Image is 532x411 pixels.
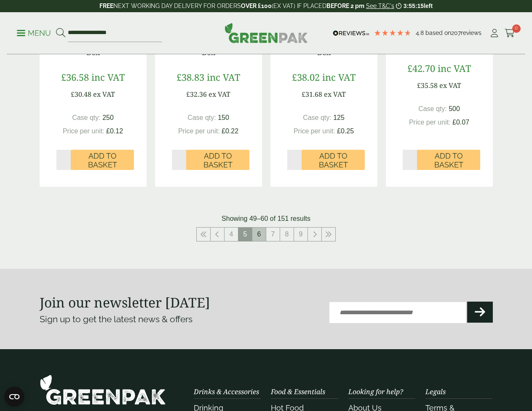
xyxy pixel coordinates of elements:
[241,3,272,9] strong: OVER £100
[17,28,51,38] p: Menu
[40,293,210,311] strong: Join our newsletter [DATE]
[106,127,123,135] span: £0.12
[424,3,433,9] span: left
[91,71,125,83] span: inc VAT
[209,90,230,99] span: ex VAT
[407,62,435,74] span: £42.70
[292,71,320,83] span: £38.02
[326,3,364,9] strong: BEFORE 2 pm
[417,81,438,90] span: £35.58
[303,114,331,121] span: Case qty:
[302,90,322,99] span: £31.68
[186,90,207,99] span: £32.36
[71,150,134,170] button: Add to Basket
[72,114,101,121] span: Case qty:
[366,3,394,9] a: See T&C's
[178,127,220,135] span: Price per unit:
[505,29,515,37] i: Cart
[322,71,356,83] span: inc VAT
[451,29,461,36] span: 207
[438,62,471,74] span: inc VAT
[333,114,345,121] span: 125
[374,29,412,37] div: 4.79 Stars
[307,151,359,170] span: Add to Basket
[409,119,451,126] span: Price per unit:
[176,71,204,83] span: £38.83
[17,28,51,37] a: Menu
[337,127,354,135] span: £0.25
[294,127,335,135] span: Price per unit:
[266,228,280,241] a: 7
[418,105,447,112] span: Case qty:
[77,151,128,170] span: Add to Basket
[192,151,243,170] span: Add to Basket
[222,214,310,224] p: Showing 49–60 of 151 results
[71,90,91,99] span: £30.48
[63,127,104,135] span: Price per unit:
[324,90,346,99] span: ex VAT
[512,24,521,33] span: 0
[40,374,166,405] img: GreenPak Supplies
[238,228,252,241] span: 5
[207,71,240,83] span: inc VAT
[302,150,365,170] button: Add to Basket
[102,114,114,121] span: 250
[280,228,294,241] a: 8
[333,30,369,36] img: REVIEWS.io
[93,90,115,99] span: ex VAT
[423,151,474,170] span: Add to Basket
[225,228,238,241] a: 4
[218,114,229,121] span: 150
[4,387,24,407] button: Open CMP widget
[40,313,243,326] p: Sign up to get the latest news & offers
[186,150,249,170] button: Add to Basket
[417,150,480,170] button: Add to Basket
[505,27,515,40] a: 0
[425,29,451,36] span: Based on
[404,3,424,9] span: 3:55:15
[452,119,469,126] span: £0.07
[461,29,481,36] span: reviews
[489,29,500,37] i: My Account
[61,71,89,83] span: £36.58
[99,3,113,9] strong: FREE
[222,127,238,135] span: £0.22
[416,29,425,36] span: 4.8
[294,228,307,241] a: 9
[449,105,460,112] span: 500
[225,23,308,43] img: GreenPak Supplies
[439,81,461,90] span: ex VAT
[252,228,266,241] a: 6
[187,114,216,121] span: Case qty:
